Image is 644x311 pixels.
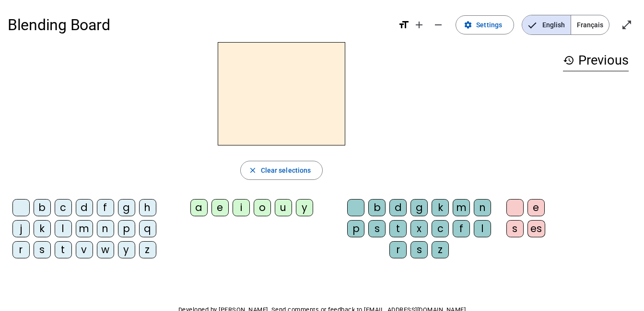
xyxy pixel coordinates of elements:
[34,199,51,216] div: b
[368,199,386,216] div: b
[97,241,114,258] div: w
[522,15,609,35] mat-button-toggle-group: Language selection
[432,220,449,237] div: c
[456,15,514,34] button: Settings
[55,220,72,237] div: l
[617,15,636,34] button: Enter full screen
[118,199,135,216] div: g
[139,199,156,216] div: h
[563,55,574,66] mat-icon: history
[474,199,491,216] div: n
[527,199,545,216] div: e
[389,199,407,216] div: d
[453,199,470,216] div: m
[368,220,386,237] div: s
[413,19,425,31] mat-icon: add
[34,241,51,258] div: s
[211,199,229,216] div: e
[296,199,313,216] div: y
[233,199,250,216] div: i
[118,220,135,237] div: p
[410,15,429,34] button: Increase font size
[240,161,323,180] button: Clear selections
[410,199,428,216] div: g
[139,220,156,237] div: q
[464,21,472,29] mat-icon: settings
[12,220,30,237] div: j
[432,241,449,258] div: z
[261,165,311,176] span: Clear selections
[389,220,407,237] div: t
[453,220,470,237] div: f
[76,241,93,258] div: v
[432,199,449,216] div: k
[347,220,364,237] div: p
[118,241,135,258] div: y
[248,166,257,175] mat-icon: close
[34,220,51,237] div: k
[97,220,114,237] div: n
[474,220,491,237] div: l
[410,241,428,258] div: s
[571,15,609,34] span: Français
[12,241,30,258] div: r
[254,199,271,216] div: o
[433,19,444,31] mat-icon: remove
[55,241,72,258] div: t
[563,50,629,71] h3: Previous
[522,15,571,34] span: English
[97,199,114,216] div: f
[55,199,72,216] div: c
[527,220,545,237] div: es
[8,10,390,40] h1: Blending Board
[621,19,632,31] mat-icon: open_in_full
[506,220,524,237] div: s
[139,241,156,258] div: z
[76,199,93,216] div: d
[429,15,448,34] button: Decrease font size
[476,19,502,31] span: Settings
[76,220,93,237] div: m
[389,241,407,258] div: r
[398,19,410,31] mat-icon: format_size
[275,199,292,216] div: u
[410,220,428,237] div: x
[190,199,208,216] div: a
